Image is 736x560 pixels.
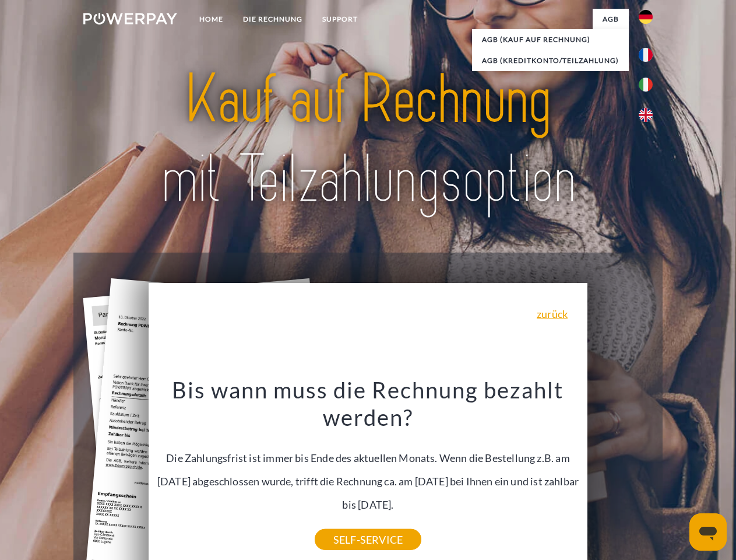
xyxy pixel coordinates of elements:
[156,376,581,432] h3: Bis wann muss die Rechnung bezahlt werden?
[156,376,581,540] div: Die Zahlungsfrist ist immer bis Ende des aktuellen Monats. Wenn die Bestellung z.B. am [DATE] abg...
[312,9,368,30] a: SUPPORT
[472,29,629,50] a: AGB (Kauf auf Rechnung)
[315,529,421,550] a: SELF-SERVICE
[472,50,629,71] a: AGB (Kreditkonto/Teilzahlung)
[639,78,653,92] img: it
[639,10,653,24] img: de
[111,56,625,223] img: title-powerpay_de.svg
[83,13,177,24] img: logo-powerpay-white.svg
[689,513,727,551] iframe: Schaltfläche zum Öffnen des Messaging-Fensters
[639,108,653,122] img: en
[639,48,653,62] img: fr
[233,9,312,30] a: DIE RECHNUNG
[537,309,568,319] a: zurück
[189,9,233,30] a: Home
[593,9,629,30] a: agb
